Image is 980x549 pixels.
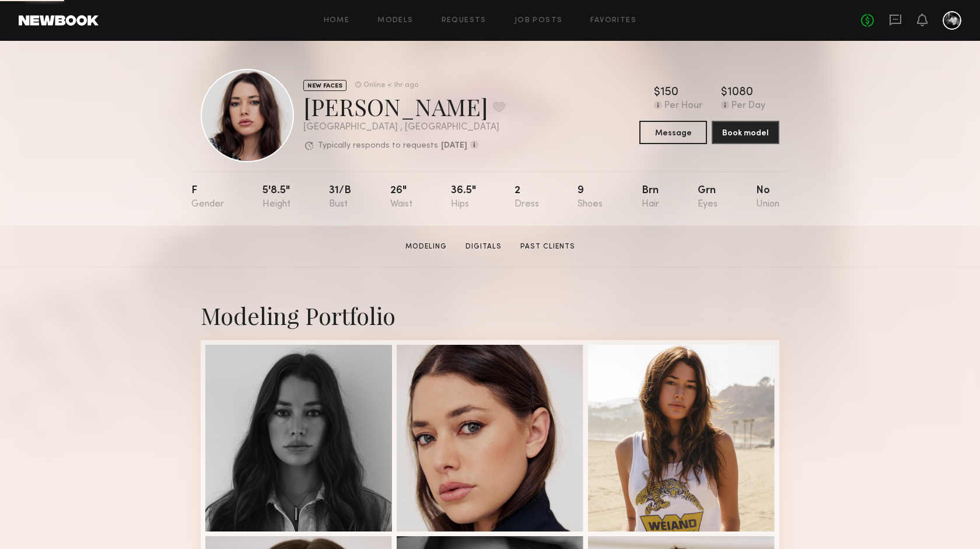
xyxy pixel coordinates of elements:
div: [PERSON_NAME] [303,91,505,122]
div: 9 [577,186,603,209]
div: Brn [642,186,659,209]
a: Digitals [461,242,506,252]
p: Typically responds to requests [318,142,438,150]
div: $ [721,87,727,99]
a: Favorites [590,17,636,25]
a: Home [324,17,350,25]
a: Modeling [401,242,452,252]
a: Requests [442,17,487,25]
div: 150 [660,87,678,99]
div: 5'8.5" [262,186,290,209]
a: Models [377,17,413,25]
a: Past Clients [516,242,580,252]
div: 1080 [727,87,753,99]
div: Per Day [731,101,765,111]
button: Book model [712,121,779,144]
b: [DATE] [441,142,467,150]
div: 36.5" [451,186,476,209]
a: Job Posts [514,17,563,25]
div: 26" [390,186,412,209]
div: Modeling Portfolio [201,300,779,331]
div: No [756,186,779,209]
div: NEW FACES [303,80,346,91]
div: Online < 1hr ago [363,82,418,89]
div: Grn [698,186,717,209]
div: 2 [514,186,539,209]
div: Per Hour [664,101,702,111]
div: 31/b [329,186,351,209]
div: $ [654,87,660,99]
div: [GEOGRAPHIC_DATA] , [GEOGRAPHIC_DATA] [303,123,505,132]
div: F [191,186,224,209]
button: Message [639,121,707,144]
